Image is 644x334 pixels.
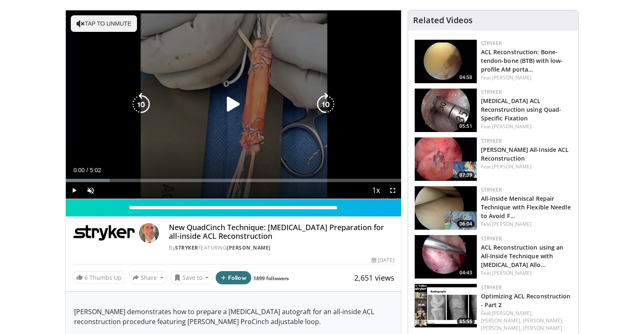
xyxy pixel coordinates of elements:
[129,271,167,284] button: Share
[481,40,502,47] a: Stryker
[481,163,572,171] div: Feat.
[481,317,521,324] a: [PERSON_NAME],
[216,271,251,284] button: Follow
[523,317,563,324] a: [PERSON_NAME],
[481,243,564,269] a: ACL Reconstruction using an All-Inside Technique with [MEDICAL_DATA] Allo…
[457,74,475,81] span: 04:58
[139,223,159,243] img: Avatar
[481,195,571,220] a: All-inside Meniscal Repair Technique with Flexible Needle to Avoid F…
[415,89,477,132] img: 1042ad87-021b-4d4a-aca5-edda01ae0822.150x105_q85_crop-smart_upscale.jpg
[71,15,137,32] button: Tap to unmute
[481,137,502,144] a: Stryker
[66,182,82,199] button: Play
[415,186,477,230] img: 2e73bdfe-bebc-48ba-a9ed-2cebf52bde1c.150x105_q85_crop-smart_upscale.jpg
[372,257,394,264] div: [DATE]
[73,167,84,173] span: 0:00
[481,186,502,193] a: Stryker
[481,221,572,228] div: Feat.
[66,10,401,199] video-js: Video Player
[457,123,475,130] span: 05:51
[481,292,571,309] a: Optimizing ACL Reconstruction - Part 2
[171,271,213,284] button: Save to
[368,182,384,199] button: Playback Rate
[492,310,533,317] a: [PERSON_NAME],
[481,324,521,332] a: [PERSON_NAME],
[72,223,136,243] img: Stryker
[74,307,374,326] span: [PERSON_NAME] demonstrates how to prepare a [MEDICAL_DATA] autograft for an all-inside ACL recons...
[169,223,394,241] h4: New QuadCinch Technique: [MEDICAL_DATA] Preparation for all-inside ACL Reconstruction
[87,167,88,173] span: /
[481,269,572,277] div: Feat.
[492,163,531,170] a: [PERSON_NAME]
[481,97,562,122] a: [MEDICAL_DATA] ACL Reconstruction using Quad-Specific Fixation
[492,221,531,228] a: [PERSON_NAME]
[415,40,477,83] a: 04:58
[481,48,563,73] a: ACL Reconstruction: Bone-tendon-bone (BTB) with low-profile AM porta…
[481,284,502,291] a: Stryker
[492,269,531,276] a: [PERSON_NAME]
[66,179,401,182] div: Progress Bar
[457,318,475,325] span: 65:55
[413,15,473,25] h4: Related Videos
[415,137,477,181] img: f7f7267a-c81d-4618-aa4d-f41cfa328f83.150x105_q85_crop-smart_upscale.jpg
[84,274,88,281] span: 6
[415,137,477,181] a: 07:39
[481,74,572,82] div: Feat.
[415,186,477,230] a: 06:04
[90,167,101,173] span: 5:02
[457,220,475,228] span: 06:04
[492,123,531,130] a: [PERSON_NAME]
[415,284,477,327] a: 65:55
[415,235,477,279] img: d4705a73-8f83-4eba-b039-6c8b41228f1e.150x105_q85_crop-smart_upscale.jpg
[384,182,401,199] button: Fullscreen
[82,182,99,199] button: Unmute
[415,89,477,132] a: 05:51
[481,310,572,332] div: Feat.
[481,146,569,162] a: [PERSON_NAME] All-Inside ACL Reconstruction
[354,273,394,283] span: 2,651 views
[415,40,477,83] img: 78fc7ad7-5db7-45e0-8a2f-6e370d7522f6.150x105_q85_crop-smart_upscale.jpg
[481,235,502,242] a: Stryker
[253,275,289,282] a: 1899 followers
[72,271,125,284] a: 6 Thumbs Up
[523,324,562,332] a: [PERSON_NAME]
[457,269,475,276] span: 04:43
[457,171,475,179] span: 07:39
[227,244,271,251] a: [PERSON_NAME]
[169,244,394,252] div: By FEATURING
[492,74,531,81] a: [PERSON_NAME]
[415,235,477,279] a: 04:43
[175,244,198,251] a: Stryker
[415,284,477,327] img: a0b7dd90-0bc1-4e15-a6b3-8a0dc217bacc.150x105_q85_crop-smart_upscale.jpg
[481,89,502,96] a: Stryker
[481,123,572,130] div: Feat.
